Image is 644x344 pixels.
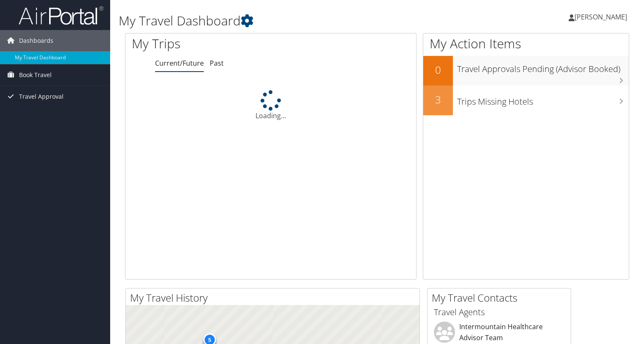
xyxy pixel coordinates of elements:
[423,92,453,107] h2: 3
[19,6,103,25] img: airportal-logo.png
[575,12,627,22] span: [PERSON_NAME]
[19,64,52,86] span: Book Travel
[119,12,463,30] h1: My Travel Dashboard
[423,86,629,115] a: 3Trips Missing Hotels
[457,92,629,108] h3: Trips Missing Hotels
[432,291,571,305] h2: My Travel Contacts
[125,90,416,121] div: Loading...
[423,56,629,86] a: 0Travel Approvals Pending (Advisor Booked)
[569,4,636,30] a: [PERSON_NAME]
[19,86,64,107] span: Travel Approval
[423,35,629,53] h1: My Action Items
[130,291,419,305] h2: My Travel History
[210,58,224,68] a: Past
[132,35,289,53] h1: My Trips
[434,306,564,318] h3: Travel Agents
[457,59,629,75] h3: Travel Approvals Pending (Advisor Booked)
[423,63,453,77] h2: 0
[155,58,204,68] a: Current/Future
[19,30,53,51] span: Dashboards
